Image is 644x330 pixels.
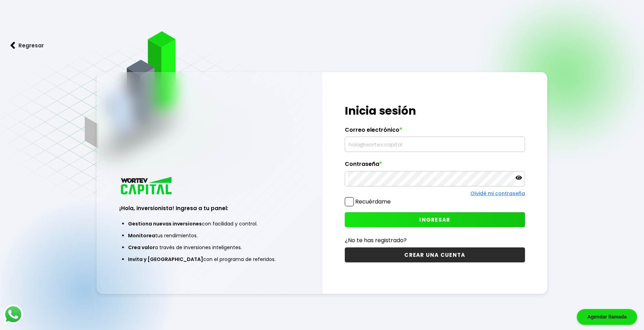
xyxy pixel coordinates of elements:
[345,212,525,227] button: INGRESAR
[345,236,525,245] p: ¿No te has registrado?
[128,253,291,265] li: con el programa de referidos.
[3,305,23,324] img: logos_whatsapp-icon.242b2217.svg
[345,161,525,171] label: Contraseña
[128,232,155,239] span: Monitorea
[119,176,174,197] img: logo_wortev_capital
[577,309,637,325] div: Agendar llamada
[355,198,391,206] label: Recuérdame
[345,126,525,137] label: Correo electrónico
[345,247,525,262] button: CREAR UNA CUENTA
[470,190,525,197] a: Olvidé mi contraseña
[10,42,15,49] img: flecha izquierda
[128,241,291,253] li: a través de inversiones inteligentes.
[128,256,203,263] span: Invita y [GEOGRAPHIC_DATA]
[119,204,300,212] h3: ¡Hola, inversionista! Ingresa a tu panel:
[348,137,522,152] input: hola@wortev.capital
[345,102,525,119] h1: Inicia sesión
[128,220,202,227] span: Gestiona nuevas inversiones
[128,230,291,241] li: tus rendimientos.
[419,216,450,223] span: INGRESAR
[128,244,155,251] span: Crea valor
[345,236,525,262] a: ¿No te has registrado?CREAR UNA CUENTA
[128,218,291,230] li: con facilidad y control.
